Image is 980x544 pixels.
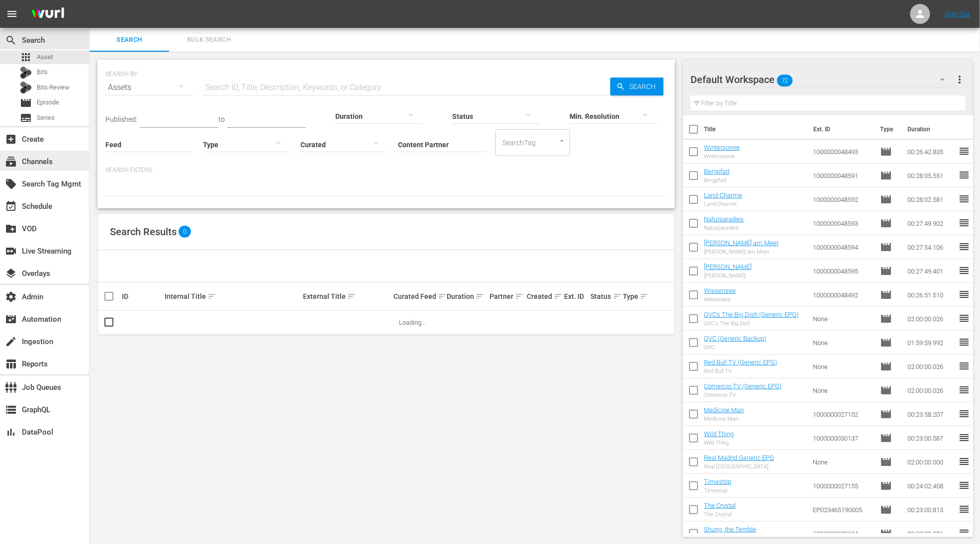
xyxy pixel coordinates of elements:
[903,259,958,283] td: 00:27:49.401
[880,528,892,540] span: Episode
[704,368,777,374] div: Red Bull TV
[218,115,225,123] span: to
[903,164,958,187] td: 00:28:05.551
[476,292,485,301] span: sort
[958,479,970,491] span: reorder
[20,97,32,109] span: Episode
[704,344,766,351] div: QVC
[903,235,958,259] td: 00:27:54.106
[5,156,17,168] span: Channels
[704,287,736,294] a: Wiesensee
[958,193,970,205] span: reorder
[880,456,892,468] span: Episode
[958,360,970,372] span: reorder
[880,289,892,301] span: Episode
[958,336,970,348] span: reorder
[809,498,876,522] td: EP023465190005
[704,430,734,438] a: Wild Thing
[903,450,958,474] td: 02:00:00.000
[807,115,874,143] th: Ext. ID
[5,358,17,370] span: Reports
[704,406,744,414] a: Medicine Man
[5,404,17,416] span: GraphQL
[958,432,970,444] span: reorder
[527,290,561,302] div: Created
[704,168,729,175] a: Bergpfad
[420,290,444,302] div: Feed
[347,292,356,301] span: sort
[809,474,876,498] td: 1000000027155
[20,51,32,63] span: Asset
[704,249,779,255] div: [PERSON_NAME] am Meer
[5,426,17,438] span: DataPool
[809,450,876,474] td: None
[165,290,300,302] div: Internal Title
[24,2,72,26] img: ans4CAIJ8jUAAAAAAAAAAAAAAAAAAAAAAAAgQb4GAAAAAAAAAAAAAAAAAAAAAAAAJMjXAAAAAAAAAAAAAAAAAAAAAAAAgAT5G...
[490,290,524,302] div: Partner
[96,34,163,46] span: Search
[954,74,966,86] span: more_vert
[105,74,193,101] div: Assets
[903,498,958,522] td: 00:23:00.813
[704,225,744,231] div: Naturparadies
[704,272,752,279] div: [PERSON_NAME]
[610,78,664,95] button: Search
[880,504,892,516] span: Episode
[704,526,756,533] a: Shung, the Terrible
[5,268,17,279] span: Overlays
[625,78,664,95] span: Search
[704,311,798,318] a: QVC's The Big Dish (Generic EPG)
[954,68,966,91] button: more_vert
[809,283,876,307] td: 1000000048492
[777,70,793,91] span: 72
[880,337,892,349] span: Episode
[903,140,958,164] td: 00:26:42.835
[809,331,876,355] td: None
[399,319,426,326] span: Loading...
[640,292,649,301] span: sort
[958,145,970,157] span: reorder
[5,245,17,257] span: Live Streaming
[5,200,17,212] span: Schedule
[438,292,447,301] span: sort
[20,112,32,124] span: Series
[704,296,736,303] div: Wiesensee
[809,187,876,211] td: 1000000048592
[110,226,177,238] span: Search Results
[903,426,958,450] td: 00:23:00.587
[880,146,892,158] span: Episode
[557,136,567,146] button: Open
[5,178,17,190] span: Search Tag Mgmt
[37,67,48,77] span: Bits
[958,217,970,229] span: reorder
[5,133,17,145] span: Create
[958,455,970,467] span: reorder
[901,115,961,143] th: Duration
[809,307,876,331] td: None
[554,292,563,301] span: sort
[880,265,892,277] span: Episode
[105,166,667,175] p: Search Filters:
[945,10,971,18] a: Sign Out
[958,241,970,253] span: reorder
[903,283,958,307] td: 00:26:51.510
[5,336,17,348] span: Ingestion
[704,440,734,446] div: Wild Thing
[515,292,524,301] span: sort
[37,52,53,62] span: Asset
[958,312,970,324] span: reorder
[704,263,752,271] a: [PERSON_NAME]
[903,307,958,331] td: 02:00:00.026
[880,384,892,396] span: Episode
[37,83,70,92] span: Bits Review
[704,416,744,422] div: Medicine Man
[880,480,892,492] span: Episode
[880,313,892,325] span: Episode
[880,432,892,444] span: Episode
[5,34,17,46] span: Search
[903,187,958,211] td: 00:28:02.581
[105,115,137,123] span: Published:
[903,355,958,378] td: 02:00:00.026
[809,164,876,187] td: 1000000048591
[704,115,807,143] th: Title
